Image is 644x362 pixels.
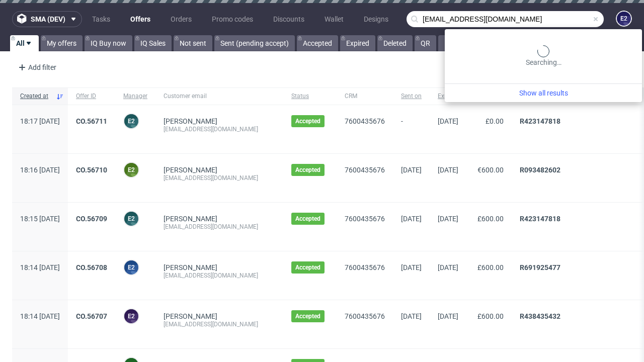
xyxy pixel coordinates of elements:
span: 18:14 [DATE] [20,263,60,271]
span: [DATE] [401,263,422,271]
span: [DATE] [438,263,458,271]
a: [PERSON_NAME] [164,166,217,174]
span: 18:16 [DATE] [20,166,60,174]
a: [PERSON_NAME] [164,117,217,125]
div: [EMAIL_ADDRESS][DOMAIN_NAME] [164,271,275,280]
a: CO.56707 [76,312,107,320]
span: Status [291,92,329,101]
a: Expired [340,35,375,51]
div: [EMAIL_ADDRESS][DOMAIN_NAME] [164,223,275,231]
span: £0.00 [486,117,504,125]
a: [PERSON_NAME] [164,312,217,320]
a: CO.56708 [76,263,107,271]
a: Not sent [174,35,212,51]
span: [DATE] [438,312,458,320]
span: [DATE] [438,117,458,125]
span: Accepted [295,215,320,223]
a: CO.56710 [76,166,107,174]
figcaption: e2 [124,260,138,275]
span: Accepted [295,263,320,271]
a: R423147818 [520,117,560,125]
span: Customer email [164,92,275,101]
a: Sent (pending accept) [214,35,295,51]
span: [DATE] [438,215,458,223]
span: Offer ID [76,92,107,101]
a: Tasks [86,11,116,27]
a: [PERSON_NAME] [164,215,217,223]
a: [PERSON_NAME] [164,263,217,271]
div: Searching… [449,45,638,67]
span: £600.00 [477,263,504,271]
a: CO.56709 [76,215,107,223]
a: R423147818 [520,215,560,223]
span: sma (dev) [31,16,65,23]
span: £600.00 [477,312,504,320]
a: CO.56711 [76,117,107,125]
span: [DATE] [438,166,458,174]
a: 7600435676 [345,166,385,174]
a: Discounts [267,11,310,27]
span: 18:15 [DATE] [20,215,60,223]
figcaption: e2 [124,114,138,128]
span: Accepted [295,312,320,320]
span: 18:14 [DATE] [20,312,60,320]
figcaption: e2 [124,163,138,177]
span: CRM [345,92,385,101]
div: [EMAIL_ADDRESS][DOMAIN_NAME] [164,125,275,133]
span: Sent on [401,92,422,101]
a: Deleted [377,35,413,51]
a: Designs [358,11,394,27]
a: Wallet [318,11,350,27]
a: 7600435676 [345,215,385,223]
figcaption: e2 [124,309,138,323]
span: Accepted [295,117,320,125]
div: Add filter [14,59,58,75]
span: [DATE] [401,215,422,223]
figcaption: e2 [124,212,138,226]
a: Users [403,11,432,27]
a: R438435432 [520,312,560,320]
a: Orders [165,11,198,27]
span: Expires [438,92,458,101]
figcaption: e2 [617,12,631,26]
button: sma (dev) [12,11,82,27]
a: IQ Buy now [85,35,132,51]
a: Offers [124,11,156,27]
span: 18:17 [DATE] [20,117,60,125]
a: R691925477 [520,263,560,271]
span: Created at [20,92,52,101]
span: [DATE] [401,166,422,174]
span: Manager [123,92,147,101]
span: €600.00 [477,166,504,174]
span: [DATE] [401,312,422,320]
span: - [401,117,422,141]
a: My offers [41,35,83,51]
div: [EMAIL_ADDRESS][DOMAIN_NAME] [164,174,275,182]
a: R093482602 [520,166,560,174]
div: [EMAIL_ADDRESS][DOMAIN_NAME] [164,320,275,328]
a: Show all results [449,88,638,98]
a: IQ Sales [134,35,172,51]
a: 7600435676 [345,117,385,125]
a: 7600435676 [345,263,385,271]
a: QR [415,35,436,51]
a: Accepted [297,35,338,51]
span: £600.00 [477,215,504,223]
a: 7600435676 [345,312,385,320]
a: Promo codes [206,11,259,27]
span: Accepted [295,166,320,174]
a: All [10,35,39,51]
